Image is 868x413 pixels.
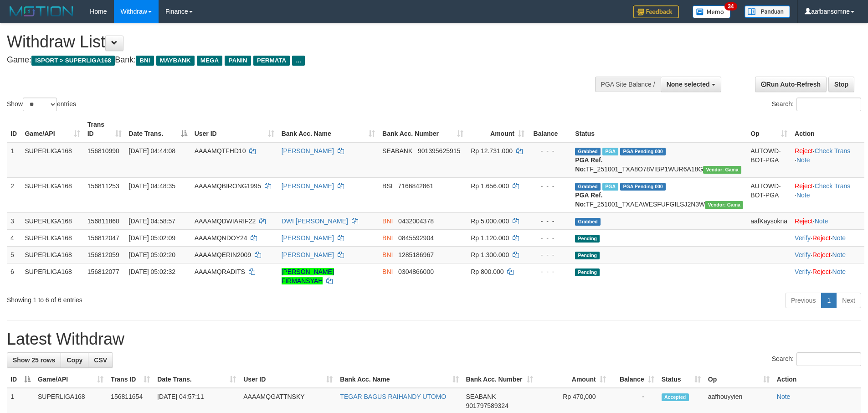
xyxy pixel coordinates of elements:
[87,147,119,155] span: 156810990
[23,98,57,111] select: Showentries
[7,98,76,111] label: Show entries
[398,251,434,258] span: Copy 1285186967 to clipboard
[791,116,864,142] th: Action
[21,229,83,246] td: SUPERLIGA168
[382,251,393,258] span: BNI
[129,251,175,258] span: [DATE] 05:02:20
[340,393,446,400] a: TEGAR BAGUS RAIHANDY UTOMO
[836,293,861,308] a: Next
[398,268,434,275] span: Copy 0304866000 to clipboard
[821,293,837,308] a: 1
[195,251,252,258] span: AAAAMQERIN2009
[745,5,790,18] img: panduan.png
[795,217,813,225] a: Reject
[532,233,568,243] div: - - -
[795,234,811,242] a: Verify
[129,217,175,225] span: [DATE] 04:58:57
[87,268,119,275] span: 156812077
[571,142,747,178] td: TF_251001_TXA8O78VIBP1WUR6A18G
[197,56,223,66] span: MEGA
[791,142,864,178] td: · ·
[382,147,412,155] span: SEABANK
[571,116,747,142] th: Status
[87,234,119,242] span: 156812047
[7,56,570,65] h4: Game: Bank:
[532,267,568,276] div: - - -
[7,116,21,142] th: ID
[575,183,601,191] span: Grabbed
[532,250,568,259] div: - - -
[282,147,334,155] a: [PERSON_NAME]
[575,268,600,276] span: Pending
[662,393,689,401] span: Accepted
[191,116,278,142] th: User ID: activate to sort column ascending
[812,268,831,275] a: Reject
[67,356,82,364] span: Copy
[796,98,861,111] input: Search:
[382,234,393,242] span: BNI
[7,142,21,178] td: 1
[528,116,571,142] th: Balance
[225,56,251,66] span: PANIN
[796,352,861,366] input: Search:
[791,229,864,246] td: · ·
[812,251,831,258] a: Reject
[21,142,83,178] td: SUPERLIGA168
[398,234,434,242] span: Copy 0845592904 to clipboard
[658,371,704,388] th: Status: activate to sort column ascending
[815,217,828,225] a: Note
[94,356,107,364] span: CSV
[21,263,83,289] td: SUPERLIGA168
[7,229,21,246] td: 4
[602,183,618,191] span: Marked by aafchoeunmanni
[795,182,813,190] a: Reject
[532,181,568,191] div: - - -
[747,116,791,142] th: Op: activate to sort column ascending
[7,177,21,212] td: 2
[791,263,864,289] td: · ·
[575,191,602,208] b: PGA Ref. No:
[661,77,721,92] button: None selected
[610,371,658,388] th: Balance: activate to sort column ascending
[107,371,154,388] th: Trans ID: activate to sort column ascending
[195,182,261,190] span: AAAAMQBIRONG1995
[703,166,741,174] span: Vendor URL: https://trx31.1velocity.biz
[471,234,509,242] span: Rp 1.120.000
[575,218,601,226] span: Grabbed
[575,156,602,173] b: PGA Ref. No:
[602,148,618,155] span: Marked by aafandaneth
[398,217,434,225] span: Copy 0432004378 to clipboard
[791,177,864,212] td: · ·
[537,371,610,388] th: Amount: activate to sort column ascending
[471,217,509,225] span: Rp 5.000.000
[471,251,509,258] span: Rp 1.300.000
[667,81,710,88] span: None selected
[21,177,83,212] td: SUPERLIGA168
[87,251,119,258] span: 156812059
[7,352,61,368] a: Show 25 rows
[382,268,393,275] span: BNI
[282,268,334,284] a: [PERSON_NAME] FIRMANSYAH
[7,263,21,289] td: 6
[195,234,247,242] span: AAAAMQNDOY24
[705,201,743,209] span: Vendor URL: https://trx31.1velocity.biz
[87,182,119,190] span: 156811253
[777,393,791,400] a: Note
[88,352,113,368] a: CSV
[336,371,462,388] th: Bank Acc. Name: activate to sort column ascending
[379,116,467,142] th: Bank Acc. Number: activate to sort column ascending
[595,77,661,92] div: PGA Site Balance /
[282,217,348,225] a: DWI [PERSON_NAME]
[195,217,256,225] span: AAAAMQDWIARIF22
[61,352,88,368] a: Copy
[136,56,154,66] span: BNI
[620,183,666,191] span: PGA Pending
[724,2,737,10] span: 34
[633,5,679,18] img: Feedback.jpg
[195,147,246,155] span: AAAAMQTFHD10
[812,234,831,242] a: Reject
[832,234,846,242] a: Note
[282,182,334,190] a: [PERSON_NAME]
[693,5,731,18] img: Button%20Memo.svg
[571,177,747,212] td: TF_251001_TXAEAWESFUFGILSJ2N3W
